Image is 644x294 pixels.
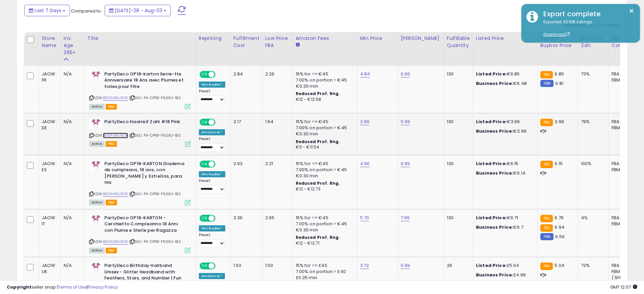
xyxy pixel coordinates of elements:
[296,77,352,83] div: 7.00% on portion > €45
[401,71,410,77] a: 6.99
[540,80,554,87] small: FBM
[540,224,553,232] small: FBA
[538,19,635,38] div: Exported 42108 listings.
[296,97,352,103] div: €12 - €12.58
[199,89,225,104] div: Preset:
[296,144,352,150] div: €11 - €11.54
[543,31,570,37] a: Download
[89,71,191,109] div: ASIN:
[296,221,352,227] div: 7.00% on portion > €45
[214,215,225,221] span: OFF
[581,161,603,167] div: 100%
[611,125,634,131] div: FBM: 7
[233,161,257,167] div: 2.93
[7,284,32,290] strong: Copyright
[555,233,565,240] span: 6.56
[611,71,634,77] div: FBA: 5
[555,118,564,125] span: 3.99
[296,227,352,233] div: €0.30 min
[296,173,352,179] div: €0.30 min
[401,35,441,42] div: [PERSON_NAME]
[476,224,513,230] b: Business Price:
[296,186,352,192] div: €12 - €12.73
[581,71,603,77] div: 73%
[401,214,410,221] a: 7.99
[199,129,225,135] div: Amazon AI *
[214,119,225,125] span: OFF
[610,284,637,290] span: 2025-08-11 12:07 GMT
[296,234,340,240] b: Reduced Prof. Rng.
[581,215,603,221] div: 4%
[476,128,513,134] b: Business Price:
[64,35,82,56] div: Inv. Age 365+
[611,77,634,83] div: FBM: 3
[540,263,553,270] small: FBA
[555,80,563,87] span: 6.81
[611,167,634,173] div: FBM: 3
[581,263,603,269] div: 72%
[476,214,507,221] b: Listed Price:
[200,161,209,167] span: ON
[199,35,228,42] div: Repricing
[200,263,209,269] span: ON
[296,269,352,275] div: 7.00% on portion > £40
[447,119,468,125] div: 130
[89,215,191,252] div: ASIN:
[476,128,532,134] div: €3.99
[105,5,171,16] button: [DATE]-28 - Aug-03
[104,71,187,92] b: PartyDeco OP18-karton Serre-tte Anniversaire 18 Ans avec Plumes et toiles pour Fille
[447,35,470,49] div: Fulfillable Quantity
[447,215,468,221] div: 130
[476,35,535,42] div: Listed Price
[296,161,352,167] div: 15% for <= €45
[89,71,103,81] img: 4120tkxRmlL._SL40_.jpg
[200,215,209,221] span: ON
[129,239,181,244] span: | SKU: PA-OP18-FNSKU-BIS
[35,7,61,14] span: Last 7 Days
[540,161,553,168] small: FBA
[611,119,634,125] div: FBA: 6
[360,118,370,125] a: 3.99
[540,71,553,78] small: FBA
[89,215,103,225] img: 4120tkxRmlL._SL40_.jpg
[89,119,191,146] div: ASIN:
[64,71,79,77] div: N/A
[106,200,117,205] span: FBA
[214,263,225,269] span: OFF
[296,83,352,89] div: €0.30 min
[233,35,259,49] div: Fulfillment Cost
[555,71,564,77] span: 6.85
[611,35,636,49] div: Num of Comp.
[581,35,606,49] div: BB Share 24h.
[104,215,187,235] b: PartyDeco OP18-KARTON - Cerchietto Compleanno 18 Anni con Piume e Stelle per Ragazza
[106,104,117,110] span: FBA
[64,215,79,221] div: N/A
[64,263,79,269] div: N/A
[611,161,634,167] div: FBA: 5
[103,239,128,245] a: B00AX6U92K
[611,269,634,275] div: FBM: 1
[555,224,564,230] span: 6.94
[401,262,410,269] a: 5.99
[42,263,56,275] div: JAOW UK
[87,35,193,42] div: Title
[296,131,352,137] div: €0.30 min
[476,71,532,77] div: €6.85
[360,160,370,167] a: 4.96
[629,7,634,15] button: ×
[476,161,532,167] div: €6.15
[476,170,532,176] div: €6.14
[555,214,564,221] span: 6.76
[296,91,340,96] b: Reduced Prof. Rng.
[476,81,532,87] div: €6.48
[103,191,128,197] a: B00AX6U92K
[103,95,128,101] a: B00AX6U92K
[476,262,507,269] b: Listed Price:
[24,5,70,16] button: Last 7 Days
[58,284,87,290] a: Terms of Use
[555,262,564,269] span: 5.04
[200,71,209,77] span: ON
[555,160,563,167] span: 6.15
[540,119,553,126] small: FBA
[360,214,369,221] a: 5.70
